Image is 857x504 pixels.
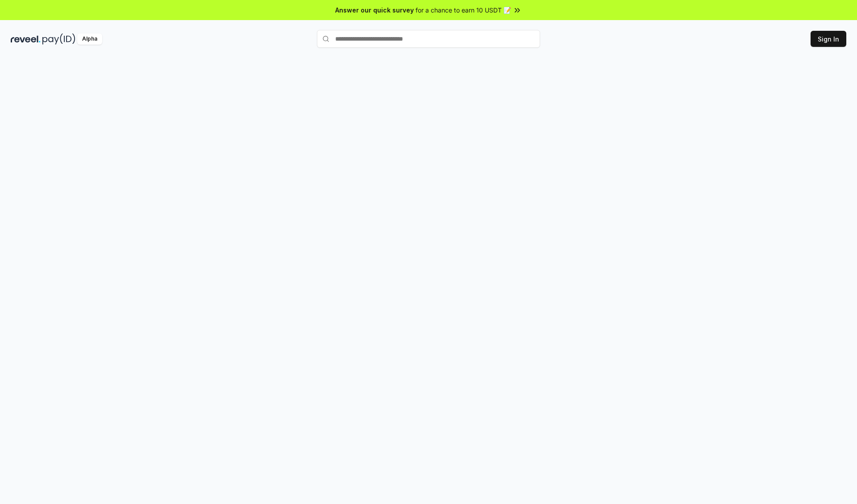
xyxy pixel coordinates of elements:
div: Alpha [77,33,102,45]
button: Sign In [811,31,846,47]
span: Answer our quick survey [335,5,414,15]
img: pay_id [42,33,75,45]
img: reveel_dark [11,33,41,45]
span: for a chance to earn 10 USDT 📝 [416,5,511,15]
